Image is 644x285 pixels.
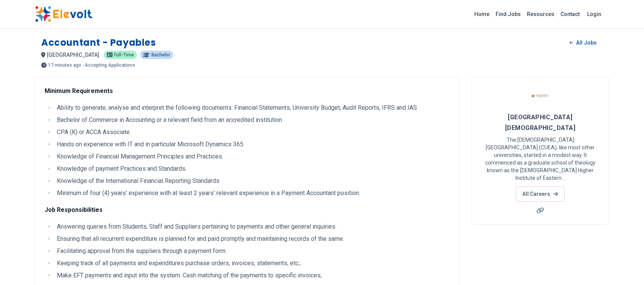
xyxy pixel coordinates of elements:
[471,8,493,20] a: Home
[45,87,113,94] strong: Minimum Requirements
[493,8,524,20] a: Find Jobs
[47,52,99,58] span: [GEOGRAPHIC_DATA]
[531,86,550,106] img: CUEA Catholic University
[481,136,599,182] p: The [DEMOGRAPHIC_DATA][GEOGRAPHIC_DATA] (CUEA), like most other universities, started in a modest...
[55,247,450,256] li: Facilitating approval from the suppliers through a payment form.
[516,186,564,202] a: All Careers
[524,8,557,20] a: Resources
[55,189,450,198] li: Minimum of four (4) years’ experience with at least 2 years’ relevant experience in a Payment Acc...
[55,259,450,268] li: Keeping track of all payments and expenditures purchase orders, invoices, statements, etc.;
[48,63,81,67] span: 17 minutes ago
[35,6,92,22] img: Elevolt
[55,234,450,243] li: Ensuring that all recurrent expenditure is planned for and paid promptly and maintaining records ...
[83,63,135,67] p: - Accepting Applications
[55,140,450,149] li: Hands on experience with IT and in particular Microsoft Dynamics 365
[505,114,575,131] span: [GEOGRAPHIC_DATA][DEMOGRAPHIC_DATA]
[55,103,450,112] li: Ability to generate, analyse and interpret the following documents: Financial Statements, Univers...
[151,53,170,57] span: Bachelor
[55,271,450,280] li: Make EFT payments and input into the system. Cash matching of the payments to specific invoices;
[583,6,606,22] a: Login
[55,152,450,161] li: Knowledge of Financial Management Principles and Practices.
[55,115,450,125] li: Bachelor of Commerce in Accounting or a relevant field from an accredited institution
[55,176,450,186] li: Knowledge of the International Financial Reporting Standards
[55,164,450,173] li: Knowledge of payment Practices and Standards.
[114,53,134,57] span: Full-time
[55,128,450,137] li: CPA (K) or ACCA Associate.
[563,37,603,48] a: All Jobs
[557,8,583,20] a: Contact
[41,37,156,49] h1: Accountant - Payables
[45,206,103,213] strong: Job Responsibilities
[55,222,450,231] li: Answering queries from Students, Staff and Suppliers pertaining to payments and other general inq...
